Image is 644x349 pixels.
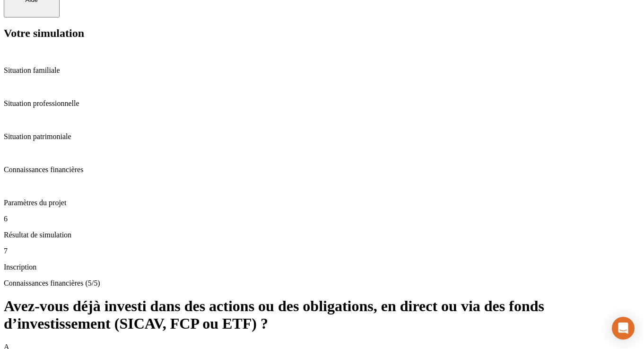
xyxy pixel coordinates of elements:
[4,166,640,174] p: Connaissances financières
[4,99,640,108] p: Situation professionnelle
[4,231,640,239] p: Résultat de simulation
[4,263,640,271] p: Inscription
[4,279,640,288] p: Connaissances financières (5/5)
[4,27,640,40] h2: Votre simulation
[612,317,635,340] div: Open Intercom Messenger
[4,132,640,141] p: Situation patrimoniale
[4,297,640,332] h1: Avez-vous déjà investi dans des actions ou des obligations, en direct ou via des fonds d’investis...
[4,247,640,255] p: 7
[4,199,640,207] p: Paramètres du projet
[4,66,640,75] p: Situation familiale
[4,215,640,223] p: 6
